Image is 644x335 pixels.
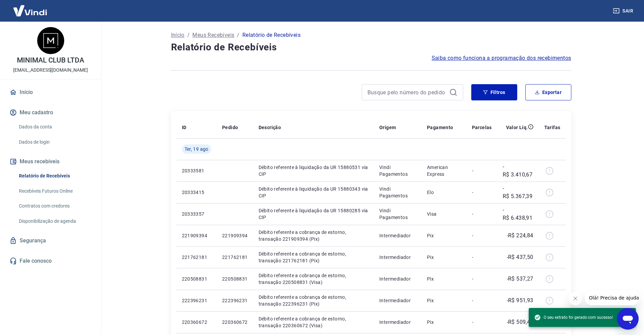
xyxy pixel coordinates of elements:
[612,5,636,17] button: Sair
[16,169,93,183] a: Relatório de Recebíveis
[379,319,416,326] p: Intermediador
[379,276,416,282] p: Intermediador
[427,319,461,326] p: Pix
[37,27,64,54] img: 2376d592-4d34-4ee8-99c1-724014accce1.jpeg
[507,318,533,326] p: -R$ 509,45
[427,189,461,196] p: Elo
[472,124,492,131] p: Parcelas
[182,211,211,217] p: 20333357
[544,124,560,131] p: Tarifas
[17,57,84,64] p: MINIMAL CLUB LTDA
[259,124,281,131] p: Descrição
[16,214,93,228] a: Disponibilização de agenda
[503,184,533,200] p: -R$ 5.367,39
[471,84,517,100] button: Filtros
[13,67,88,74] p: [EMAIL_ADDRESS][DOMAIN_NAME]
[182,297,211,304] p: 222396231
[192,31,234,39] a: Meus Recebíveis
[259,207,368,221] p: Débito referente à liquidação da UR 15880285 via CIP
[472,211,492,217] p: -
[182,319,211,326] p: 220360672
[259,272,368,286] p: Débito referente a cobrança de estorno, transação 220508831 (Visa)
[222,232,248,239] p: 221909394
[182,167,211,174] p: 20333581
[16,120,93,134] a: Dados da conta
[171,41,571,54] h4: Relatório de Recebíveis
[472,276,492,282] p: -
[427,297,461,304] p: Pix
[379,254,416,261] p: Intermediador
[182,189,211,196] p: 20333415
[472,297,492,304] p: -
[503,163,533,179] p: -R$ 3.410,67
[427,211,461,217] p: Visa
[259,229,368,242] p: Débito referente a cobrança de estorno, transação 221909394 (Pix)
[503,206,533,222] p: -R$ 6.438,91
[222,124,238,131] p: Pedido
[432,54,571,62] a: Saiba como funciona a programação dos recebimentos
[8,154,93,169] button: Meus recebíveis
[427,232,461,239] p: Pix
[259,315,368,329] p: Débito referente a cobrança de estorno, transação 220360672 (Visa)
[182,232,211,239] p: 221909394
[222,297,248,304] p: 222396231
[242,31,301,39] p: Relatório de Recebíveis
[8,105,93,120] button: Meu cadastro
[427,164,461,177] p: American Express
[379,186,416,199] p: Vindi Pagamentos
[472,254,492,261] p: -
[472,232,492,239] p: -
[525,84,571,100] button: Exportar
[16,184,93,198] a: Recebíveis Futuros Online
[379,297,416,304] p: Intermediador
[8,254,93,268] a: Fale conosco
[8,233,93,248] a: Segurança
[569,292,582,305] iframe: Fechar mensagem
[585,290,639,305] iframe: Mensagem da empresa
[16,199,93,213] a: Contratos com credores
[182,124,187,131] p: ID
[4,5,57,10] span: Olá! Precisa de ajuda?
[222,276,248,282] p: 220508831
[8,85,93,100] a: Início
[222,254,248,261] p: 221762181
[171,31,185,39] a: Início
[506,124,528,131] p: Valor Líq.
[507,275,533,283] p: -R$ 537,27
[237,31,239,39] p: /
[427,254,461,261] p: Pix
[259,250,368,264] p: Débito referente a cobrança de estorno, transação 221762181 (Pix)
[507,296,533,305] p: -R$ 951,93
[427,276,461,282] p: Pix
[16,135,93,149] a: Dados de login
[8,0,52,21] img: Vindi
[182,254,211,261] p: 221762181
[379,164,416,177] p: Vindi Pagamentos
[187,31,190,39] p: /
[427,124,453,131] p: Pagamento
[472,167,492,174] p: -
[507,232,533,240] p: -R$ 224,84
[379,232,416,239] p: Intermediador
[534,314,613,321] span: O seu extrato foi gerado com sucesso!
[379,207,416,221] p: Vindi Pagamentos
[259,186,368,199] p: Débito referente à liquidação da UR 15880343 via CIP
[617,308,639,330] iframe: Botão para abrir a janela de mensagens
[379,124,396,131] p: Origem
[472,189,492,196] p: -
[472,319,492,326] p: -
[507,253,533,261] p: -R$ 437,50
[182,276,211,282] p: 220508831
[367,87,447,97] input: Busque pelo número do pedido
[259,294,368,307] p: Débito referente a cobrança de estorno, transação 222396231 (Pix)
[222,319,248,326] p: 220360672
[259,164,368,177] p: Débito referente à liquidação da UR 15880531 via CIP
[185,146,209,152] span: Ter, 19 ago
